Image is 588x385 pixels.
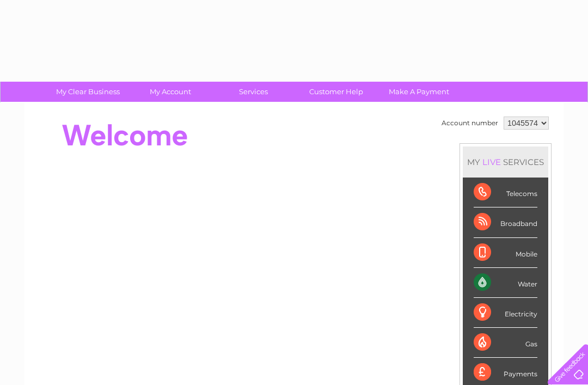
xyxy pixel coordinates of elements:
[209,82,298,102] a: Services
[374,82,464,102] a: Make A Payment
[474,328,537,358] div: Gas
[43,82,133,102] a: My Clear Business
[474,268,537,298] div: Water
[480,157,503,167] div: LIVE
[463,146,548,178] div: MY SERVICES
[474,298,537,328] div: Electricity
[439,114,501,132] td: Account number
[474,207,537,237] div: Broadband
[126,82,216,102] a: My Account
[474,178,537,207] div: Telecoms
[291,82,381,102] a: Customer Help
[474,238,537,268] div: Mobile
